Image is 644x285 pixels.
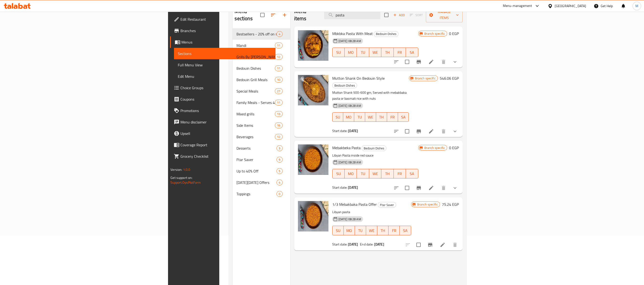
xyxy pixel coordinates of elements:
button: SU [332,48,345,57]
span: 11 [275,43,282,48]
span: 12 [275,135,282,139]
span: MO [347,49,355,56]
button: Branch-specific-item [424,239,436,251]
div: Bestsellers - 20% off on selected items4 [233,28,290,40]
span: Ftar Saver [236,157,276,162]
div: items [275,123,282,128]
span: Edit Restaurant [180,16,272,22]
span: Select to update [402,126,412,136]
b: [DATE] [348,128,358,134]
h2: Menu items [294,8,318,22]
span: M [635,3,638,9]
span: 1.0.0 [183,167,190,173]
div: items [276,145,282,151]
button: delete [438,56,449,68]
span: Branch specific [415,202,440,207]
a: Edit menu item [440,242,445,248]
span: 10 [275,78,282,82]
span: Side Items [236,123,275,128]
div: Mandi [236,43,275,48]
div: items [276,191,282,197]
b: [DATE] [348,241,358,247]
span: [DATE] 08:28 AM [337,39,363,43]
b: [DATE] [348,184,358,191]
button: Branch-specific-item [413,56,424,68]
a: Sections [174,48,276,59]
span: WE [371,49,379,56]
span: Select section first [407,11,426,19]
div: items [276,31,282,37]
span: [DATE] 08:28 AM [337,160,363,165]
span: Version: [170,167,182,173]
h6: 0 EGP [449,30,459,37]
button: SA [406,169,418,178]
div: Mandi11 [233,40,290,51]
span: Add [393,12,405,18]
span: FR [396,49,404,56]
div: items [275,111,282,117]
a: Grocery Checklist [170,151,276,162]
button: show more [449,182,461,194]
div: Ftar Saver [378,202,396,208]
span: Bedouin Grill Meals [236,77,275,83]
button: show more [449,126,461,137]
span: Select section [381,10,391,20]
div: items [275,54,282,60]
h6: 546.06 EGP [440,75,459,82]
div: items [276,157,282,162]
span: Up to 40% Off [236,168,276,174]
button: SA [400,226,411,235]
a: Promotions [170,105,276,116]
span: Manage items [430,9,459,21]
span: FR [390,227,398,234]
span: WE [367,114,374,121]
span: SU [334,170,343,177]
span: 11 [275,100,282,105]
span: Get support on: [170,175,192,181]
span: [DATE] 08:28 AM [337,103,363,108]
span: TH [383,49,392,56]
a: Support.OpsPlatform [170,179,201,186]
svg: Show Choices [452,128,458,134]
a: Edit Restaurant [170,14,276,25]
button: TU [355,226,366,235]
img: Mebakbeka Pasta [298,144,328,175]
span: TU [356,114,363,121]
button: SA [398,112,409,122]
div: Bedouin Dishes [332,83,357,88]
span: Beverages [236,134,275,140]
p: Libyan pasta [332,209,411,215]
div: items [275,43,282,48]
span: End date: [360,241,373,247]
div: items [276,180,282,185]
span: Special Meals [236,88,275,94]
a: Choice Groups [170,82,276,93]
button: delete [438,126,449,137]
a: Branches [170,25,276,36]
span: Ftar Saver [378,202,396,208]
button: Add section [279,9,290,21]
span: SU [334,114,342,121]
button: WE [369,48,381,57]
button: MO [344,226,355,235]
span: FR [389,114,396,121]
span: Mebakbeka Pasta [332,144,361,151]
span: Coverage Report [180,142,272,148]
button: WE [369,169,381,178]
div: items [275,65,282,71]
span: MO [345,114,352,121]
div: Family Meals - Serves 4 to 8 persons [236,100,275,105]
button: delete [449,239,461,251]
span: Branch specific [413,76,438,81]
input: search [324,11,380,19]
button: WE [365,112,376,122]
span: Choice Groups [180,85,272,91]
span: 5 [277,169,282,173]
span: TH [383,170,392,177]
span: 27 [275,89,282,93]
span: SA [408,49,416,56]
span: Sort sections [267,9,279,21]
button: sort-choices [391,126,402,137]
